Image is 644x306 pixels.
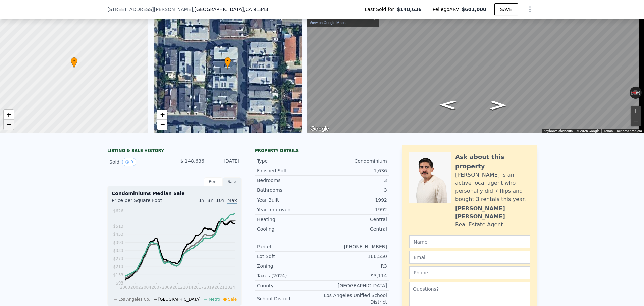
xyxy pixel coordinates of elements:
[180,158,204,164] span: $ 148,636
[631,106,641,116] button: Zoom in
[409,266,530,279] input: Phone
[523,3,537,16] button: Show Options
[365,6,397,13] span: Last Sold for
[630,87,633,99] button: Rotate counterclockwise
[7,120,11,129] span: −
[577,129,599,133] span: © 2025 Google
[112,197,174,208] div: Price per Square Foot
[257,187,322,193] div: Bathrooms
[71,57,77,69] div: •
[157,110,167,120] a: Zoom in
[224,57,231,69] div: •
[116,281,123,286] tspan: $93
[255,148,389,154] div: Property details
[113,248,123,253] tspan: $333
[157,120,167,130] a: Zoom out
[494,3,518,15] button: SAVE
[322,216,387,223] div: Central
[322,253,387,260] div: 166,550
[257,272,322,279] div: Taxes (2024)
[130,285,141,290] tspan: 2002
[204,285,214,290] tspan: 2019
[482,99,514,112] path: Go South, Noble Ave
[227,198,237,204] span: Max
[257,282,322,289] div: County
[141,285,151,290] tspan: 2004
[71,58,77,64] span: •
[4,110,14,120] a: Zoom in
[160,120,164,129] span: −
[630,90,642,95] button: Reset the view
[322,196,387,203] div: 1992
[397,6,422,13] span: $148,636
[322,206,387,213] div: 1992
[152,285,162,290] tspan: 2007
[409,235,530,248] input: Name
[409,251,530,264] input: Email
[162,285,172,290] tspan: 2009
[257,295,322,302] div: School District
[107,148,241,155] div: LISTING & SALE HISTORY
[617,129,642,133] a: Report a problem
[455,152,530,171] div: Ask about this property
[210,158,239,166] div: [DATE]
[257,253,322,260] div: Lot Sqft
[113,240,123,245] tspan: $393
[223,177,241,186] div: Sale
[112,190,237,197] div: Condominiums Median Sale
[322,282,387,289] div: [GEOGRAPHIC_DATA]
[631,116,641,126] button: Zoom out
[113,232,123,237] tspan: $453
[244,7,268,12] span: , CA 91343
[4,120,14,130] a: Zoom out
[209,297,220,302] span: Metro
[199,198,205,203] span: 1Y
[257,226,322,232] div: Cooling
[257,263,322,269] div: Zoning
[7,110,11,119] span: +
[224,58,231,64] span: •
[193,6,268,13] span: , [GEOGRAPHIC_DATA]
[309,125,331,133] a: Open this area in Google Maps (opens a new window)
[107,6,193,13] span: [STREET_ADDRESS][PERSON_NAME]
[310,20,346,25] a: View on Google Maps
[257,206,322,213] div: Year Improved
[322,167,387,174] div: 1,636
[322,187,387,193] div: 3
[113,273,123,277] tspan: $153
[309,125,331,133] img: Google
[432,98,464,112] path: Go North, Noble Ave
[257,196,322,203] div: Year Built
[194,285,204,290] tspan: 2017
[113,209,123,213] tspan: $626
[207,198,213,203] span: 3Y
[462,7,486,12] span: $601,000
[172,285,183,290] tspan: 2012
[322,272,387,279] div: $3,114
[204,177,223,186] div: Rent
[455,171,530,203] div: [PERSON_NAME] is an active local agent who personally did 7 flips and bought 3 rentals this year.
[322,226,387,232] div: Central
[322,177,387,184] div: 3
[113,264,123,269] tspan: $213
[216,198,225,203] span: 10Y
[118,297,150,302] span: Los Angeles Co.
[122,158,136,166] button: View historical data
[120,285,130,290] tspan: 2000
[433,6,462,13] span: Pellego ARV
[257,216,322,223] div: Heating
[225,285,235,290] tspan: 2024
[257,243,322,250] div: Parcel
[603,129,613,133] a: Terms
[638,87,642,99] button: Rotate clockwise
[455,221,503,229] div: Real Estate Agent
[158,297,201,302] span: [GEOGRAPHIC_DATA]
[307,4,644,133] div: Street View
[113,256,123,261] tspan: $273
[257,177,322,184] div: Bedrooms
[322,292,387,305] div: Los Angeles Unified School District
[228,297,237,302] span: Sale
[455,205,530,221] div: [PERSON_NAME] [PERSON_NAME]
[183,285,193,290] tspan: 2014
[544,129,573,133] button: Keyboard shortcuts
